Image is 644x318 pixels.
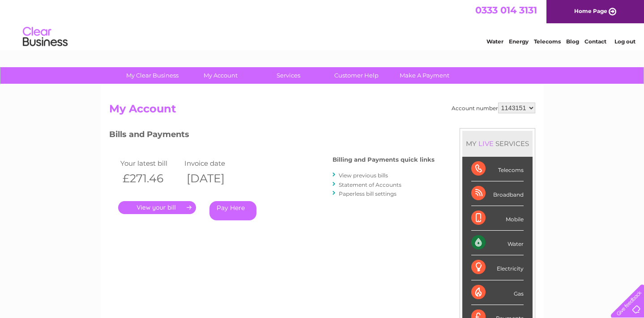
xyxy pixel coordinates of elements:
h4: Billing and Payments quick links [333,156,435,163]
td: Invoice date [182,157,247,169]
a: . [118,201,196,214]
h3: Bills and Payments [109,128,435,144]
a: Telecoms [534,38,561,45]
a: 0333 014 3131 [475,4,537,16]
a: Contact [584,38,606,45]
a: My Account [183,67,257,84]
div: Account number [452,103,535,113]
div: Mobile [471,206,524,231]
div: MY SERVICES [462,131,533,156]
th: [DATE] [182,169,247,188]
a: My Clear Business [115,67,189,84]
a: Water [486,38,503,45]
img: logo.png [22,23,68,51]
a: Make A Payment [388,67,461,84]
div: Gas [471,280,524,305]
a: Pay Here [209,201,256,220]
div: Telecoms [471,157,524,181]
a: Energy [509,38,529,45]
a: Log out [614,38,635,45]
a: Statement of Accounts [339,181,401,188]
td: Your latest bill [118,157,183,169]
a: View previous bills [339,172,388,179]
h2: My Account [109,103,535,120]
a: Blog [566,38,579,45]
div: Electricity [471,255,524,280]
div: LIVE [477,139,495,148]
a: Paperless bill settings [339,190,397,197]
div: Broadband [471,181,524,206]
a: Customer Help [320,67,393,84]
th: £271.46 [118,169,183,188]
div: Clear Business is a trading name of Verastar Limited (registered in [GEOGRAPHIC_DATA] No. 3667643... [111,5,534,43]
a: Services [252,67,325,84]
div: Water [471,231,524,255]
